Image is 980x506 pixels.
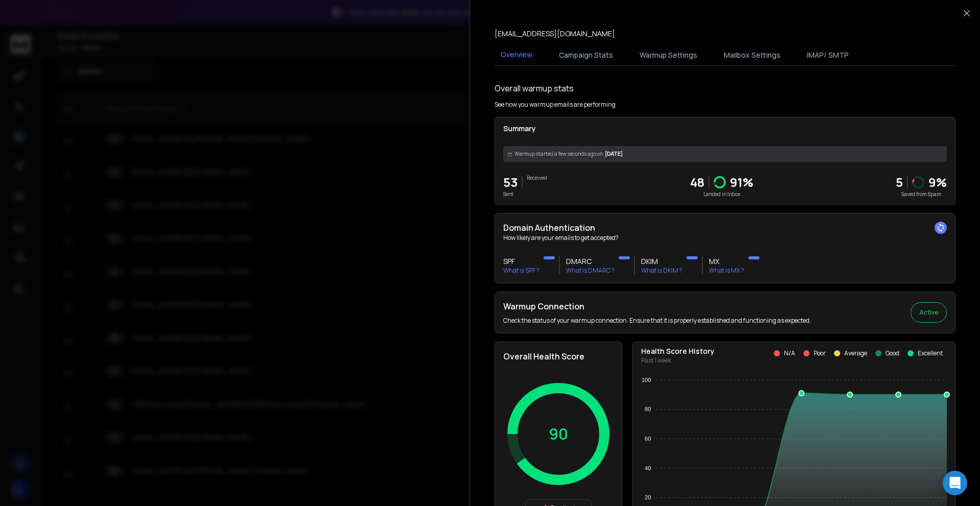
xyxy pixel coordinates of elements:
p: 91 % [730,174,753,190]
tspan: 20 [645,494,651,500]
p: Past 1 week [641,356,715,365]
button: Active [911,302,947,323]
button: Mailbox Settings [718,44,787,66]
h3: MX [709,256,744,267]
p: What is SPF ? [503,267,540,275]
h3: DMARC [566,256,615,267]
div: Open Intercom Messenger [943,471,967,495]
h2: Warmup Connection [503,300,811,312]
div: [DATE] [503,146,947,162]
p: 48 [690,174,704,190]
p: Summary [503,124,947,134]
p: Poor [814,349,826,357]
p: Received [527,174,547,182]
p: [EMAIL_ADDRESS][DOMAIN_NAME] [495,29,615,39]
p: Health Score History [641,346,715,356]
p: 53 [503,174,518,190]
tspan: 80 [645,406,651,412]
p: What is DMARC ? [566,267,615,275]
h1: Overall warmup stats [495,82,574,94]
p: What is MX ? [709,267,744,275]
h2: Domain Authentication [503,222,947,234]
tspan: 100 [642,377,651,383]
p: N/A [784,349,795,357]
p: Check the status of your warmup connection. Ensure that it is properly established and functionin... [503,317,811,325]
p: Sent [503,190,518,198]
h2: Overall Health Score [503,350,614,363]
button: Overview [495,43,538,67]
p: Good [886,349,899,357]
h3: SPF [503,256,540,267]
p: 9 % [928,174,947,190]
p: How likely are your emails to get accepted? [503,234,947,242]
button: Campaign Stats [553,44,619,66]
p: What is DKIM ? [641,267,682,275]
p: Saved from Spam [896,190,947,198]
p: Landed in Inbox [690,190,753,198]
tspan: 40 [645,465,651,471]
p: Average [844,349,867,357]
button: Warmup Settings [633,44,703,66]
strong: 5 [896,174,903,190]
span: Warmup started a few seconds ago on [514,150,603,158]
h3: DKIM [641,256,682,267]
button: IMAP/ SMTP [801,44,855,66]
p: Excellent [918,349,943,357]
p: 90 [549,425,568,443]
tspan: 60 [645,436,651,442]
p: See how you warmup emails are performing [495,101,616,109]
